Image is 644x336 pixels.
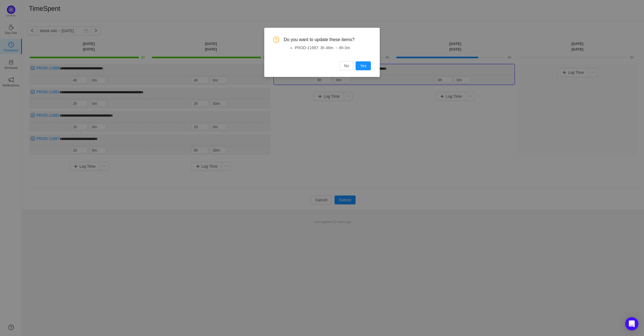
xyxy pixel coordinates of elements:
[284,37,371,43] span: Do you want to update these items?
[339,61,353,70] button: No
[273,37,279,43] i: icon: question-circle
[295,45,371,51] li: PROD-11997: 3h 49m → 6h 0m
[625,317,638,330] div: Open Intercom Messenger
[356,61,371,70] button: Yes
